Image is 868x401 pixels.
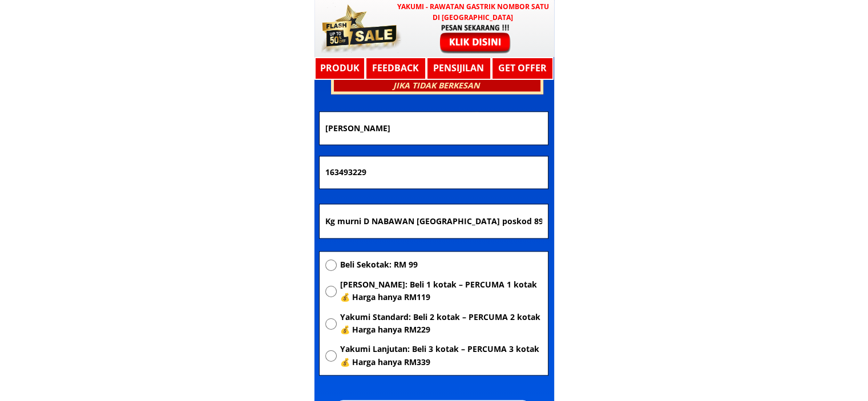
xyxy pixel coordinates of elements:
input: Nombor Telefon Bimbit [322,156,545,188]
input: Alamat [322,204,545,238]
h3: GET OFFER [494,61,551,76]
input: Nama penuh [322,112,545,144]
h3: YAKUMI - Rawatan Gastrik Nombor Satu di [GEOGRAPHIC_DATA] [395,1,551,23]
h3: Feedback [366,61,425,76]
h3: Produk [314,61,365,76]
h3: Pensijilan [430,61,487,76]
span: Beli Sekotak: RM 99 [340,258,542,271]
span: Yakumi Standard: Beli 2 kotak – PERCUMA 2 kotak 💰 Harga hanya RM229 [340,311,542,337]
span: Yakumi Lanjutan: Beli 3 kotak – PERCUMA 3 kotak 💰 Harga hanya RM339 [340,343,542,368]
span: [PERSON_NAME]: Beli 1 kotak – PERCUMA 1 kotak 💰 Harga hanya RM119 [340,278,542,304]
